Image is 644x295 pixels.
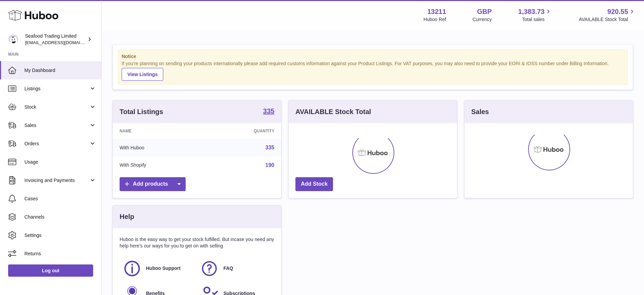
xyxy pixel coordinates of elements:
p: Huboo is the easy way to get your stock fulfilled. But incase you need any help here's our ways f... [120,236,274,249]
a: Log out [8,264,93,277]
span: Stock [24,104,89,110]
strong: 13211 [427,7,446,16]
th: Name [113,123,204,139]
span: [EMAIL_ADDRESS][DOMAIN_NAME] [25,40,100,45]
strong: 335 [263,108,274,114]
div: Seafood Trading Limited [25,33,86,46]
span: Invoicing and Payments [24,177,89,184]
span: Total sales [522,16,552,23]
span: Cases [24,196,96,202]
span: Usage [24,159,96,165]
span: My Dashboard [24,67,96,74]
span: Orders [24,141,89,147]
strong: Notice [122,53,624,60]
div: If you're planning on sending your products internationally please add required customs informati... [122,60,624,81]
a: Huboo Support [123,259,193,278]
h3: AVAILABLE Stock Total [295,107,371,116]
a: Add products [120,177,186,191]
div: Huboo Ref [423,16,446,23]
span: Sales [24,122,89,129]
div: Currency [473,16,492,23]
h3: Sales [471,107,489,116]
strong: GBP [477,7,492,16]
a: 335 [265,145,274,150]
h3: Total Listings [120,107,163,116]
a: 190 [265,162,274,168]
th: Quantity [204,123,281,139]
span: Huboo Support [146,265,181,272]
h3: Help [120,212,134,221]
a: 920.55 AVAILABLE Stock Total [579,7,636,23]
span: 1,383.73 [518,7,545,16]
span: Settings [24,232,96,239]
span: AVAILABLE Stock Total [579,16,636,23]
span: 920.55 [607,7,628,16]
a: 335 [263,108,274,116]
a: Add Stock [295,177,333,191]
span: Listings [24,86,89,92]
span: FAQ [223,265,233,272]
td: With Shopify [113,156,204,174]
td: With Huboo [113,139,204,156]
span: Channels [24,214,96,220]
img: internalAdmin-13211@internal.huboo.com [8,34,18,44]
a: FAQ [200,259,271,278]
span: Returns [24,251,96,257]
a: 1,383.73 Total sales [518,7,553,23]
a: View Listings [122,68,163,81]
